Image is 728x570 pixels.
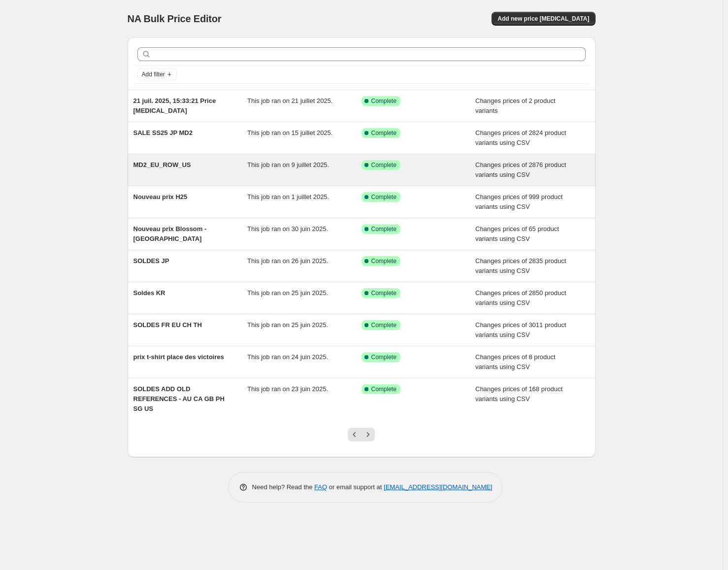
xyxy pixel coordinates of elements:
[247,97,332,104] span: This job ran on 21 juillet 2025.
[348,428,362,441] button: Previous
[371,257,397,265] span: Complete
[137,68,177,80] button: Add filter
[133,257,169,265] span: SOLDES JP
[475,161,566,178] span: Changes prices of 2876 product variants using CSV
[247,289,328,297] span: This job ran on 25 juin 2025.
[475,289,566,306] span: Changes prices of 2850 product variants using CSV
[475,321,566,338] span: Changes prices of 3011 product variants using CSV
[475,97,556,114] span: Changes prices of 2 product variants
[361,428,375,441] button: Next
[133,225,207,242] span: Nouveau prix Blossom - [GEOGRAPHIC_DATA]
[492,12,595,26] button: Add new price [MEDICAL_DATA]
[371,161,397,169] span: Complete
[371,225,397,233] span: Complete
[475,225,559,242] span: Changes prices of 65 product variants using CSV
[247,225,328,233] span: This job ran on 30 juin 2025.
[247,129,332,136] span: This job ran on 15 juillet 2025.
[252,483,315,491] span: Need help? Read the
[475,193,563,210] span: Changes prices of 999 product variants using CSV
[247,353,328,361] span: This job ran on 24 juin 2025.
[371,97,397,105] span: Complete
[247,385,328,393] span: This job ran on 23 juin 2025.
[475,257,566,274] span: Changes prices of 2835 product variants using CSV
[371,385,397,393] span: Complete
[133,321,202,329] span: SOLDES FR EU CH TH
[133,353,224,361] span: prix t-shirt place des victoires
[384,483,492,491] a: [EMAIL_ADDRESS][DOMAIN_NAME]
[247,161,329,168] span: This job ran on 9 juillet 2025.
[497,15,589,23] span: Add new price [MEDICAL_DATA]
[133,385,225,412] span: SOLDES ADD OLD REFERENCES - AU CA GB PH SG US
[348,428,375,441] nav: Pagination
[371,353,397,361] span: Complete
[327,483,384,491] span: or email support at
[314,483,327,491] a: FAQ
[133,289,165,297] span: Soldes KR
[142,70,165,78] span: Add filter
[247,193,329,201] span: This job ran on 1 juillet 2025.
[371,193,397,201] span: Complete
[475,353,556,370] span: Changes prices of 8 product variants using CSV
[247,321,328,329] span: This job ran on 25 juin 2025.
[247,257,328,265] span: This job ran on 26 juin 2025.
[371,129,397,137] span: Complete
[371,321,397,329] span: Complete
[128,13,222,24] span: NA Bulk Price Editor
[475,385,563,402] span: Changes prices of 168 product variants using CSV
[133,193,188,201] span: Nouveau prix H25
[371,289,397,297] span: Complete
[475,129,566,146] span: Changes prices of 2824 product variants using CSV
[133,129,193,136] span: SALE SS25 JP MD2
[133,161,191,168] span: MD2_EU_ROW_US
[133,97,216,114] span: 21 juil. 2025, 15:33:21 Price [MEDICAL_DATA]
